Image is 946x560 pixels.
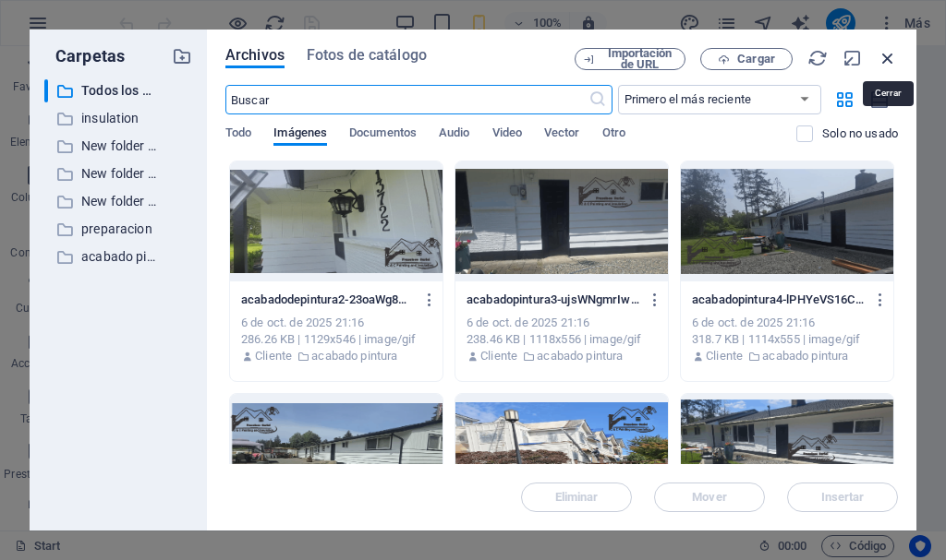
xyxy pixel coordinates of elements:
button: Importación de URL [575,48,685,70]
p: Solo muestra los archivos que no están usándose en el sitio web. Los archivos añadidos durante es... [822,125,898,142]
span: Documentos [349,122,417,148]
div: New folder (1) [44,135,158,158]
span: Importación de URL [602,48,677,70]
div: New folder (3) [44,190,192,213]
div: 238.46 KB | 1118x556 | image/gif [467,331,657,348]
div: Por: Cliente | Carpeta: acabado pintura [467,348,657,364]
div: acabado pintura [44,245,158,268]
p: acabado pintura [537,348,623,364]
div: Por: Cliente | Carpeta: acabado pintura [241,348,431,364]
div: New folder (2) [44,162,192,185]
p: preparacion [81,219,158,240]
i: Minimizar [843,48,863,68]
p: Cliente [706,348,743,364]
span: Vector [544,122,580,148]
span: Archivos [225,44,285,66]
div: 6 de oct. de 2025 21:16 [241,315,431,331]
p: Todos los archivos [81,80,158,101]
div: insulation [44,107,192,130]
i: Volver a cargar [807,48,828,68]
span: Audio [439,122,469,148]
div: New folder (3) [44,190,158,213]
span: Fotos de catálogo [307,44,427,66]
p: acabadodepintura2-23oaWg8VoMYQ6b96HoOt3Q.gif [241,292,414,308]
p: acabadopintura3-ujsWNgmrIwufRDYwTkhi-g.gif [467,292,639,308]
i: Crear carpeta [172,46,192,66]
p: New folder (1) [81,136,158,157]
div: New folder (1) [44,135,192,158]
p: acabado pintura [762,348,848,364]
span: [PHONE_NUMBER] [30,158,160,175]
div: Todos los archivos [44,79,158,102]
div: 286.26 KB | 1129x546 | image/gif [241,331,431,348]
p: acabado pintura [81,246,158,268]
div: 318.7 KB | 1114x555 | image/gif [692,331,882,348]
p: Cliente [255,348,292,364]
div: 6 de oct. de 2025 21:16 [692,315,882,331]
p: New folder (3) [81,191,158,212]
span: Video [492,122,522,148]
p: Cliente [480,348,517,364]
p: insulation [81,108,158,129]
input: Buscar [225,85,588,114]
button: Cargar [700,48,793,70]
span: Imágenes [273,122,327,148]
div: New folder (2) [44,162,158,185]
span: Todo [225,122,251,148]
p: acabado pintura [311,348,397,364]
p: Carpetas [44,44,125,68]
p: New folder (2) [81,163,158,185]
span: Cargar [737,54,775,65]
div: Por: Cliente | Carpeta: acabado pintura [692,348,882,364]
div: preparacion [44,218,192,241]
div: 6 de oct. de 2025 21:16 [467,315,657,331]
p: acabadopintura4-lPHYeVS16CCG_6aw5ZZEww.gif [692,292,865,308]
div: ​ [44,79,48,102]
span: Otro [602,122,625,148]
div: acabado pintura [44,245,192,268]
